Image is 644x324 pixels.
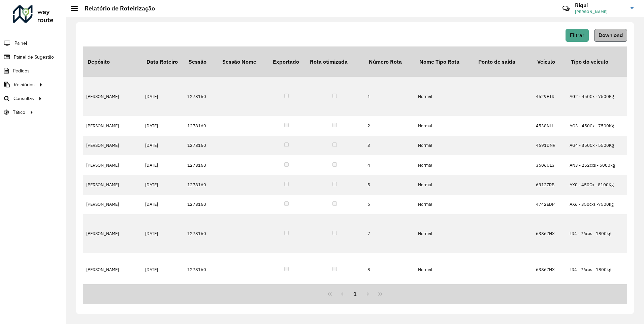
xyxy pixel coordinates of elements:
h3: Riqui [575,2,625,8]
span: Filtrar [570,32,584,38]
td: 4538NLL [533,116,566,135]
th: Data Roteiro [142,46,184,77]
td: Normal [415,195,474,214]
th: Nome Tipo Rota [415,46,474,77]
td: [DATE] [142,195,184,214]
span: Painel [14,40,27,47]
td: AX0 - 450Cx - 8100Kg [566,175,625,194]
td: 4 [364,155,415,175]
button: Download [594,29,627,42]
span: Consultas [13,95,34,102]
td: [PERSON_NAME] [83,195,142,214]
td: 4529BTR [533,77,566,116]
td: AG2 - 450Cx - 7500Kg [566,77,625,116]
td: [DATE] [142,214,184,253]
th: Sessão Nome [218,46,268,77]
td: 1278160 [184,136,218,155]
td: [PERSON_NAME] [83,175,142,194]
td: 3 [364,136,415,155]
span: Download [599,32,623,38]
span: Tático [13,109,25,116]
td: AN3 - 252cxs - 5000kg [566,155,625,175]
td: 1278160 [184,253,218,286]
span: Pedidos [13,67,30,74]
td: 6386ZHX [533,253,566,286]
td: [DATE] [142,116,184,135]
td: [PERSON_NAME] [83,77,142,116]
h2: Relatório de Roteirização [78,5,155,12]
td: LR4 - 76cxs - 1800kg [566,253,625,286]
td: 8 [364,253,415,286]
td: 1278160 [184,214,218,253]
td: Normal [415,253,474,286]
td: 5 [364,175,415,194]
th: Tipo do veículo [566,46,625,77]
td: 1278160 [184,77,218,116]
td: 4742EDP [533,195,566,214]
td: AX6 - 350cxs -7500kg [566,195,625,214]
td: 1278160 [184,175,218,194]
td: 1278160 [184,155,218,175]
span: Painel de Sugestão [14,54,54,61]
td: Normal [415,77,474,116]
td: [PERSON_NAME] [83,136,142,155]
td: [DATE] [142,175,184,194]
td: [PERSON_NAME] [83,253,142,286]
td: [PERSON_NAME] [83,214,142,253]
td: AG4 - 350Cx - 5500Kg [566,136,625,155]
th: Veículo [533,46,566,77]
button: 1 [349,288,361,300]
td: 6386ZHX [533,214,566,253]
td: 1 [364,77,415,116]
td: 2 [364,116,415,135]
td: Normal [415,175,474,194]
td: 6 [364,195,415,214]
th: Número Rota [364,46,415,77]
td: 6312ZRB [533,175,566,194]
td: [DATE] [142,155,184,175]
a: Contato Rápido [559,1,573,16]
td: 1278160 [184,195,218,214]
th: Ponto de saída [474,46,533,77]
span: [PERSON_NAME] [575,9,625,15]
td: LR4 - 76cxs - 1800kg [566,214,625,253]
th: Exportado [268,46,305,77]
td: Normal [415,155,474,175]
th: Depósito [83,46,142,77]
td: 1278160 [184,116,218,135]
td: 3606ULS [533,155,566,175]
th: Rota otimizada [305,46,364,77]
td: [PERSON_NAME] [83,116,142,135]
td: [PERSON_NAME] [83,155,142,175]
td: [DATE] [142,136,184,155]
td: Normal [415,214,474,253]
td: [DATE] [142,253,184,286]
td: AG3 - 450Cx - 7500Kg [566,116,625,135]
td: 4691DNR [533,136,566,155]
td: [DATE] [142,77,184,116]
th: Sessão [184,46,218,77]
button: Filtrar [566,29,589,42]
td: 7 [364,214,415,253]
span: Relatórios [14,81,35,88]
td: Normal [415,116,474,135]
td: Normal [415,136,474,155]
